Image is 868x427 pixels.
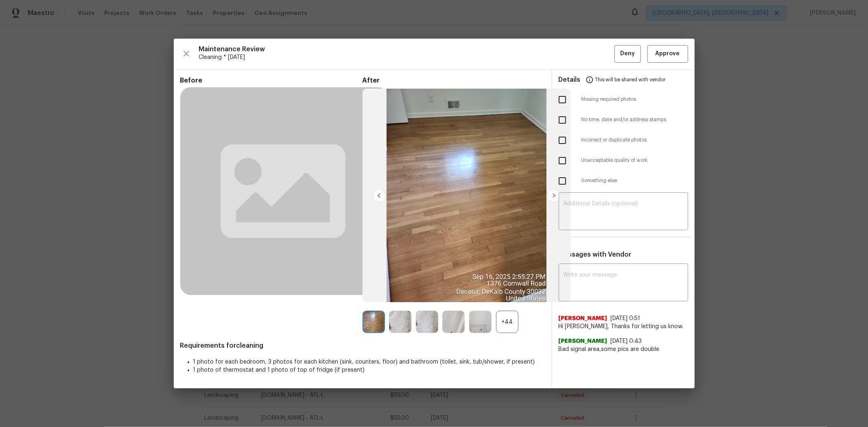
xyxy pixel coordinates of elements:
[582,96,688,103] span: Missing required photos
[611,316,641,321] span: [DATE] 0:51
[614,45,641,63] button: Deny
[199,45,614,53] span: Maintenance Review
[582,157,688,164] span: Unacceptable quality of work
[373,189,386,202] img: left-chevron-button-url
[496,311,518,333] div: +44
[559,322,688,331] span: Hi [PERSON_NAME], Thanks for letting us know.
[620,49,635,59] span: Deny
[582,116,688,123] span: No time, date and/or address stamps
[547,189,560,202] img: right-chevron-button-url
[559,345,688,353] span: Bad signal area,some pics are double
[199,53,614,61] span: Cleaning * [DATE]
[552,171,695,191] div: Something else
[582,177,688,184] span: Something else
[552,130,695,150] div: Incorrect or duplicate photos
[595,70,666,89] span: This will be shared with vendor
[180,76,363,85] span: Before
[647,45,688,63] button: Approve
[559,337,608,345] span: [PERSON_NAME]
[559,314,608,322] span: [PERSON_NAME]
[552,150,695,171] div: Unacceptable quality of work
[611,338,642,344] span: [DATE] 0:43
[582,137,688,144] span: Incorrect or duplicate photos
[559,70,581,89] span: Details
[193,358,545,366] li: 1 photo for each bedroom, 3 photos for each kitchen (sink, counters, floor) and bathroom (toilet,...
[193,366,545,374] li: 1 photo of thermostat and 1 photo of top of fridge (if present)
[656,49,680,59] span: Approve
[559,251,632,258] span: Messages with Vendor
[552,110,695,130] div: No time, date and/or address stamps
[363,76,545,85] span: After
[180,342,545,350] span: Requirements for cleaning
[552,89,695,110] div: Missing required photos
